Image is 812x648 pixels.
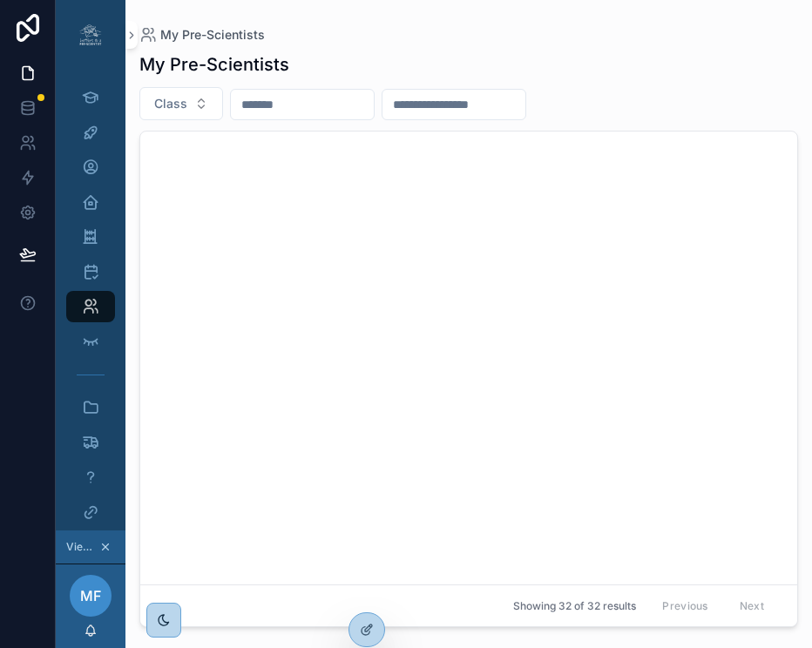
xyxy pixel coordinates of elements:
[513,599,636,613] span: Showing 32 of 32 results
[139,87,223,120] button: Select Button
[139,52,289,77] h1: My Pre-Scientists
[56,70,125,530] div: scrollable content
[66,540,96,554] span: Viewing as [PERSON_NAME]
[154,95,187,112] span: Class
[160,26,265,44] span: My Pre-Scientists
[77,21,105,49] img: App logo
[80,585,101,606] span: MF
[139,26,265,44] a: My Pre-Scientists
